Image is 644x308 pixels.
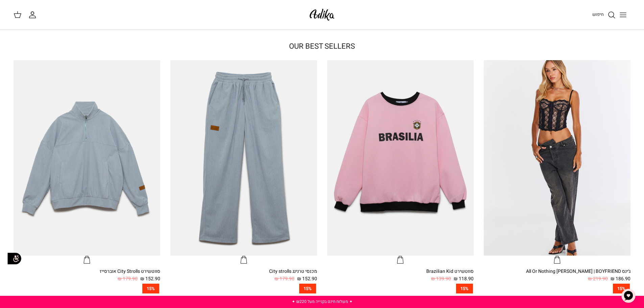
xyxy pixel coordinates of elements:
[299,284,316,293] span: 15%
[484,284,630,293] a: 15%
[484,60,630,264] a: ג׳ינס All Or Nothing קריס-קרוס | BOYFRIEND
[289,41,355,52] a: OUR BEST SELLERS
[588,275,608,283] span: 219.90 ₪
[14,284,160,293] a: 15%
[592,11,604,18] span: חיפוש
[170,268,317,283] a: מכנסי טרנינג City strolls 152.90 ₪ 179.90 ₪
[484,268,630,283] a: ג׳ינס All Or Nothing [PERSON_NAME] | BOYFRIEND 186.90 ₪ 219.90 ₪
[613,284,630,293] span: 15%
[618,286,639,306] button: צ'אט
[5,249,24,268] img: accessibility_icon02.svg
[14,268,160,283] a: סווטשירט City Strolls אוברסייז 152.90 ₪ 179.90 ₪
[611,275,630,283] span: 186.90 ₪
[454,275,474,283] span: 118.90 ₪
[616,7,630,22] button: Toggle menu
[170,60,317,264] a: מכנסי טרנינג City strolls
[456,284,473,293] span: 15%
[170,268,317,275] div: מכנסי טרנינג City strolls
[14,268,160,275] div: סווטשירט City Strolls אוברסייז
[170,284,317,293] a: 15%
[327,268,474,275] div: סווטשירט Brazilian Kid
[327,60,474,264] a: סווטשירט Brazilian Kid
[14,60,160,264] a: סווטשירט City Strolls אוברסייז
[28,11,39,19] a: החשבון שלי
[140,275,160,283] span: 152.90 ₪
[297,275,317,283] span: 152.90 ₪
[592,11,616,19] a: חיפוש
[484,268,630,275] div: ג׳ינס All Or Nothing [PERSON_NAME] | BOYFRIEND
[118,275,138,283] span: 179.90 ₪
[327,268,474,283] a: סווטשירט Brazilian Kid 118.90 ₪ 139.90 ₪
[275,275,294,283] span: 179.90 ₪
[308,7,336,23] img: Adika IL
[292,299,353,305] a: ✦ משלוח חינם בקנייה מעל ₪220 ✦
[431,275,451,283] span: 139.90 ₪
[327,284,474,293] a: 15%
[142,284,159,293] span: 15%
